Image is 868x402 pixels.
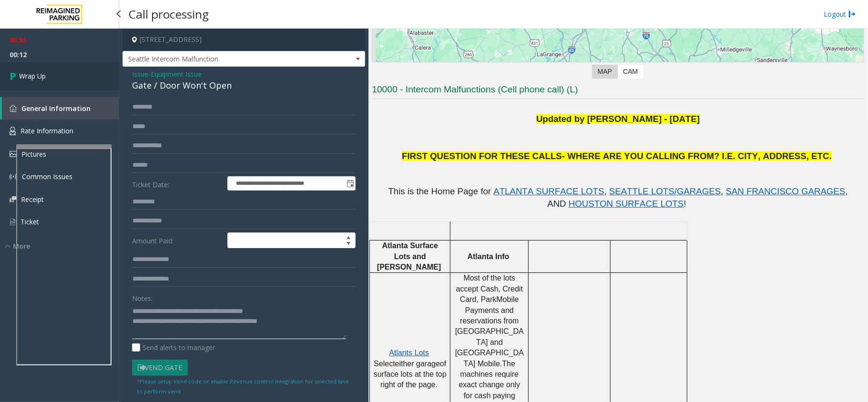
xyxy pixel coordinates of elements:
[592,65,618,79] label: Map
[374,360,449,389] span: of surface lots at the top right of the page.
[10,173,17,181] img: 'icon'
[10,218,16,226] img: 'icon'
[721,186,723,196] span: ,
[493,186,604,196] span: ATLANTA SURFACE LOTS
[824,9,856,19] a: Logout
[10,196,16,202] img: 'icon'
[345,177,355,190] span: Toggle popup
[123,29,365,51] h4: [STREET_ADDRESS]
[372,83,864,99] h3: 10000 - Intercom Malfunctions (Cell phone call) (L)
[536,114,700,124] b: Updated by [PERSON_NAME] - [DATE]
[2,97,119,120] a: General Information
[132,290,153,303] label: Notes:
[20,126,73,135] span: Rate Information
[848,9,856,19] img: logout
[342,233,355,241] span: Increase value
[726,188,846,196] a: SAN FRANCISCO GARAGES
[569,199,684,209] span: HOUSTON SURFACE LOTS
[493,188,604,196] a: ATLANTA SURFACE LOTS
[132,342,215,352] label: Send alerts to manager
[10,127,16,135] img: 'icon'
[123,51,317,67] span: Seattle Intercom Malfunction
[132,69,148,79] span: Issue
[21,104,91,113] span: General Information
[684,199,686,209] span: !
[10,151,17,157] img: 'icon'
[130,232,225,249] label: Amount Paid:
[388,186,491,196] span: This is the Home Page for
[726,186,846,196] span: SAN FRANCISCO GARAGES
[402,151,832,161] span: FIRST QUESTION FOR THESE CALLS- WHERE ARE YOU CALLING FROM? I.E. CITY, ADDRESS, ETC.
[569,201,684,208] a: HOUSTON SURFACE LOTS
[10,105,17,112] img: 'icon'
[342,241,355,248] span: Decrease value
[468,252,510,261] span: Atlanta Info
[19,71,46,81] span: Wrap Up
[132,79,356,92] div: Gate / Door Won't Open
[395,360,440,368] span: either garage
[377,241,441,271] span: Atlanta Surface Lots and [PERSON_NAME]
[609,186,721,196] span: SEATTLE LOTS/GARAGES
[455,274,525,367] span: Most of the lots accept Cash, Credit Card, ParkMobile Payments and reservations from [GEOGRAPHIC_...
[609,188,721,196] a: SEATTLE LOTS/GARAGES
[547,186,850,209] span: , AND
[5,241,119,251] div: More
[130,176,225,191] label: Ticket Date:
[137,378,349,395] small: Please setup Vend code or enable Revenue control integration for selected lane to perform vend
[389,349,429,357] a: Atlants Lots
[132,360,188,376] button: Vend Gate
[617,65,643,79] label: CAM
[500,360,502,368] span: .
[148,70,202,79] span: -
[389,349,429,357] span: Atlants Lots
[151,69,202,79] span: Equipment Issue
[604,186,607,196] span: ,
[124,2,214,26] h3: Call processing
[374,360,395,368] span: Select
